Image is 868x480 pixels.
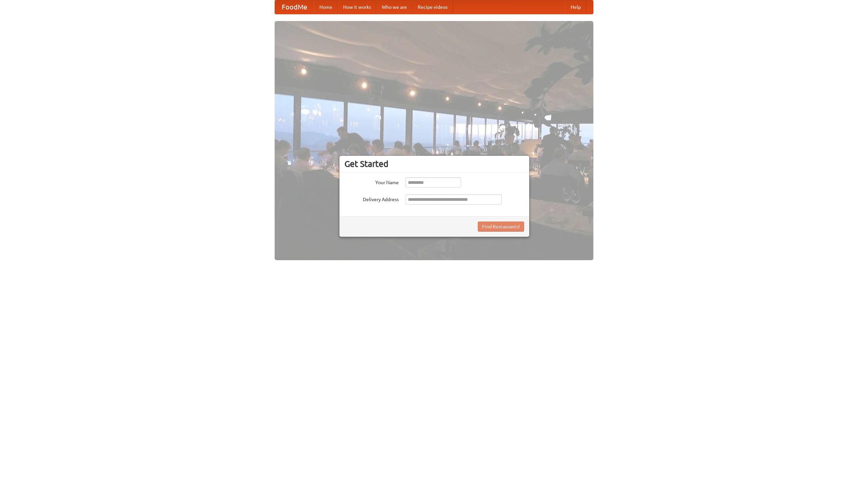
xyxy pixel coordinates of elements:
button: Find Restaurants! [478,222,524,232]
a: Who we are [376,0,412,14]
a: Home [314,0,338,14]
label: Delivery Address [344,194,399,203]
a: How it works [338,0,376,14]
a: FoodMe [275,0,314,14]
a: Help [565,0,586,14]
label: Your Name [344,177,399,186]
a: Recipe videos [412,0,453,14]
h3: Get Started [344,159,524,169]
